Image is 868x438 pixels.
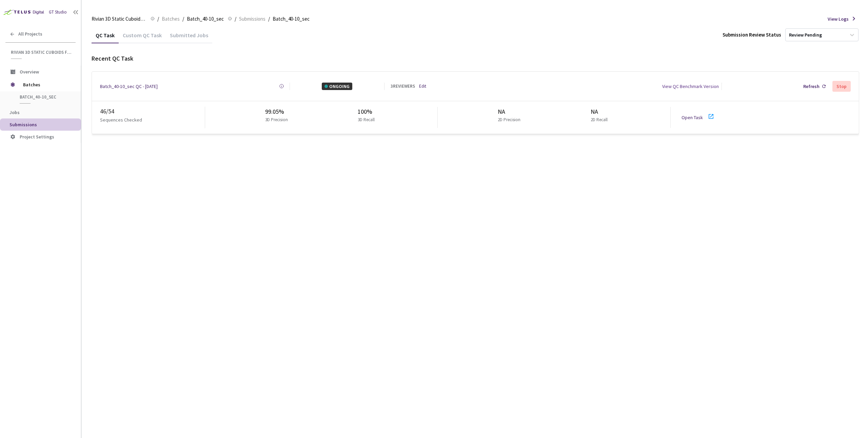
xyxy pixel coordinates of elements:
li: / [182,15,184,23]
a: Open Task [682,114,703,121]
a: Batches [160,15,181,22]
div: Submitted Jobs [166,32,212,43]
span: Overview [20,69,39,75]
span: Project Settings [20,134,54,140]
div: NA [498,107,523,116]
div: NA [591,107,610,116]
li: / [157,15,159,23]
li: / [235,15,236,23]
div: Review Pending [789,32,822,38]
span: Batches [162,15,180,23]
span: Batch_40-10_sec [273,15,310,23]
span: Batches [23,78,70,91]
p: 2D Recall [591,116,608,123]
div: Custom QC Task [119,32,166,43]
a: Edit [419,83,426,90]
span: All Projects [18,31,42,37]
span: View Logs [828,15,849,23]
div: 46 / 54 [100,107,205,116]
div: 3 REVIEWERS [391,83,415,90]
span: Batch_40-10_sec [187,15,224,23]
div: Recent QC Task [92,54,859,63]
span: Rivian 3D Static Cuboids fixed[2024-25] [11,49,72,55]
div: 99.05% [265,107,291,116]
a: Submissions [238,15,267,22]
div: Refresh [803,83,820,90]
div: GT Studio [49,9,67,16]
span: Submissions [239,15,265,23]
div: View QC Benchmark Version [662,83,719,90]
span: Batch_40-10_sec [20,94,70,100]
div: Submission Review Status [723,31,781,39]
div: QC Task [92,32,119,43]
div: ONGOING [322,83,352,90]
p: Sequences Checked [100,116,142,124]
p: 3D Precision [265,116,288,123]
span: Jobs [9,109,20,115]
p: 2D Precision [498,116,520,123]
li: / [268,15,270,23]
span: Rivian 3D Static Cuboids fixed[2024-25] [92,15,146,23]
div: Stop [836,84,847,89]
p: 3D Recall [358,116,375,123]
div: 100% [358,107,377,116]
span: Submissions [9,122,37,128]
a: Batch_40-10_sec QC - [DATE] [100,83,158,90]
